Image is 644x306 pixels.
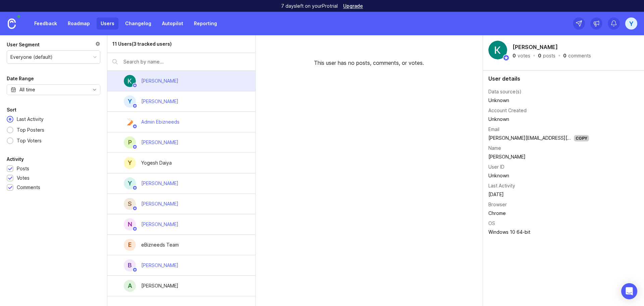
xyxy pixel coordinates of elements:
[13,126,48,134] div: Top Posters
[124,116,136,128] img: Admin Ebizneeds
[158,17,187,30] a: Autopilot
[488,163,504,171] div: User ID
[124,136,136,148] div: P
[488,144,501,152] div: Name
[141,221,178,228] div: [PERSON_NAME]
[511,42,559,52] h2: [PERSON_NAME]
[124,239,136,251] div: e
[132,185,138,190] img: member badge
[132,206,138,211] img: member badge
[7,155,24,163] div: Activity
[30,17,61,30] a: Feedback
[621,283,637,299] div: Open Intercom Messenger
[563,53,567,58] div: 0
[488,126,499,133] div: Email
[124,218,136,230] div: N
[281,3,338,9] p: 7 days left on your Pro trial
[141,262,178,269] div: [PERSON_NAME]
[123,58,250,65] input: Search by name...
[488,135,640,141] a: [PERSON_NAME][EMAIL_ADDRESS][PERSON_NAME][DOMAIN_NAME]
[132,103,138,108] img: member badge
[89,87,100,92] svg: toggle icon
[141,118,179,126] div: Admin Ebizneeds
[7,75,34,83] div: Date Range
[488,96,589,105] td: Unknown
[488,228,589,236] td: Windows 10 64-bit
[488,41,507,59] img: Kai
[132,144,138,149] img: member badge
[132,83,138,88] img: member badge
[518,53,530,58] div: votes
[574,135,589,141] div: Copy
[7,41,40,49] div: User Segment
[124,157,136,169] div: Y
[13,137,45,144] div: Top Voters
[513,53,516,58] div: 0
[343,4,363,8] a: Upgrade
[141,241,179,249] div: eBizneeds Team
[625,17,637,30] button: Y
[124,280,136,292] div: A
[488,88,522,95] div: Data source(s)
[141,282,178,290] div: [PERSON_NAME]
[141,77,178,85] div: [PERSON_NAME]
[19,86,35,93] div: All time
[17,165,29,172] div: Posts
[488,220,495,227] div: OS
[488,182,515,189] div: Last Activity
[543,53,555,58] div: posts
[532,53,536,58] div: ·
[488,172,589,179] div: Unknown
[17,174,30,182] div: Votes
[8,18,16,29] img: Canny Home
[141,200,178,208] div: [PERSON_NAME]
[124,75,136,87] img: Kai
[488,152,589,161] td: [PERSON_NAME]
[488,191,504,197] time: [DATE]
[112,40,172,48] div: 11 Users (3 tracked users)
[503,54,509,61] img: member badge
[488,116,589,123] div: Unknown
[97,17,118,30] a: Users
[7,106,16,114] div: Sort
[124,95,136,107] div: Y
[141,159,172,167] div: Yogesh Daiya
[132,226,138,231] img: member badge
[190,17,221,30] a: Reporting
[488,107,527,114] div: Account Created
[64,17,94,30] a: Roadmap
[256,35,483,72] div: This user has no posts, comments, or votes.
[141,139,178,146] div: [PERSON_NAME]
[568,53,591,58] div: comments
[488,209,589,218] td: Chrome
[124,177,136,189] div: Y
[141,98,178,105] div: [PERSON_NAME]
[538,53,541,58] div: 0
[141,180,178,187] div: [PERSON_NAME]
[488,76,639,81] div: User details
[488,201,507,208] div: Browser
[13,116,47,123] div: Last Activity
[121,17,155,30] a: Changelog
[132,267,138,272] img: member badge
[557,53,561,58] div: ·
[124,198,136,210] div: S
[10,53,53,61] div: Everyone (default)
[124,259,136,271] div: B
[132,124,138,129] img: member badge
[17,184,40,191] div: Comments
